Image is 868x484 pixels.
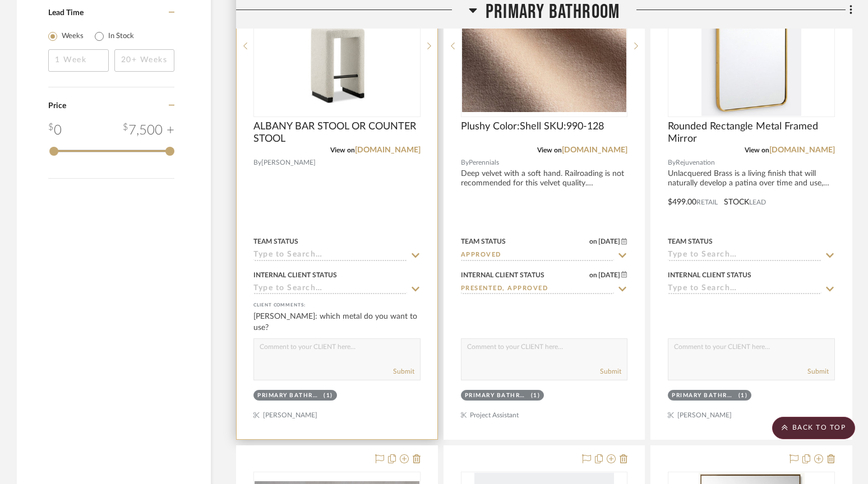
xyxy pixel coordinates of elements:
[355,146,421,154] a: [DOMAIN_NAME]
[668,120,835,145] span: Rounded Rectangle Metal Framed Mirror
[48,49,109,72] input: 1 Week
[253,236,298,246] div: Team Status
[668,270,751,280] div: Internal Client Status
[461,250,615,261] input: Type to Search…
[257,392,321,400] div: Primary Bathroom
[600,366,621,376] button: Submit
[745,147,769,153] span: View on
[48,9,84,17] span: Lead Time
[769,146,835,154] a: [DOMAIN_NAME]
[461,270,544,280] div: Internal Client Status
[537,147,562,153] span: View on
[668,157,676,168] span: By
[668,236,713,246] div: Team Status
[597,238,621,245] span: [DATE]
[772,417,855,439] scroll-to-top-button: BACK TO TOP
[48,102,66,110] span: Price
[253,270,337,280] div: Internal Client Status
[589,272,597,278] span: on
[469,157,499,168] span: Perennials
[807,366,829,376] button: Submit
[562,146,627,154] a: [DOMAIN_NAME]
[668,250,821,261] input: Type to Search…
[531,392,541,400] div: (1)
[672,392,735,400] div: Primary Bathroom
[461,236,506,246] div: Team Status
[461,120,604,133] span: Plushy Color:Shell SKU:990-128
[668,284,821,295] input: Type to Search…
[589,238,597,245] span: on
[324,392,333,400] div: (1)
[461,284,615,295] input: Type to Search…
[597,271,621,279] span: [DATE]
[261,157,316,168] span: [PERSON_NAME]
[461,157,469,168] span: By
[114,49,175,72] input: 20+ Weeks
[465,392,528,400] div: Primary Bathroom
[48,120,62,141] div: 0
[108,31,134,42] label: In Stock
[253,250,407,261] input: Type to Search…
[253,157,261,168] span: By
[738,392,748,400] div: (1)
[253,311,421,333] div: [PERSON_NAME]: which metal do you want to use?
[253,120,421,145] span: ALBANY BAR STOOL OR COUNTER STOOL
[676,157,715,168] span: Rejuvenation
[330,147,355,153] span: View on
[62,31,84,42] label: Weeks
[253,284,407,295] input: Type to Search…
[393,366,414,376] button: Submit
[123,120,174,141] div: 7,500 +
